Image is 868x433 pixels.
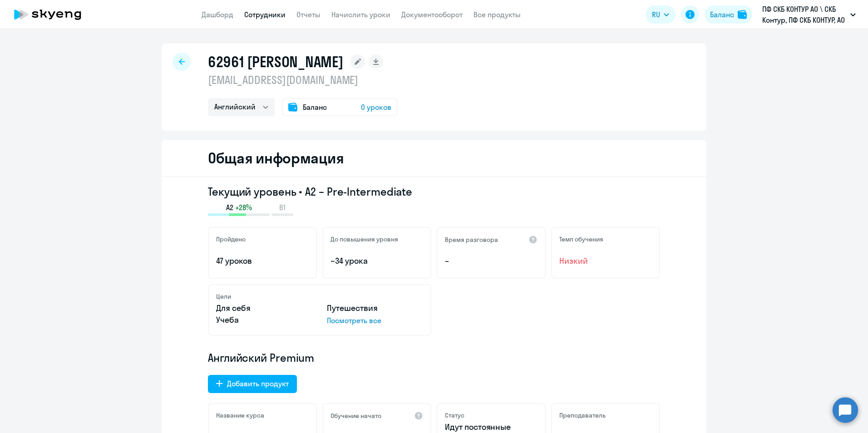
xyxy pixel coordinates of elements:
[762,4,847,25] p: ПФ СКБ КОНТУР АО \ СКБ Контур, ПФ СКБ КОНТУР, АО
[216,255,309,267] p: 47 уроков
[208,149,344,167] h2: Общая информация
[327,302,423,314] p: Путешествия
[738,10,747,19] img: balance
[208,350,314,365] span: Английский Premium
[710,9,734,20] div: Баланс
[208,73,398,87] p: [EMAIL_ADDRESS][DOMAIN_NAME]
[559,255,652,267] span: Низкий
[445,411,464,419] h5: Статус
[331,10,390,19] a: Начислить уроки
[330,255,423,267] p: ~34 урока
[758,4,860,25] button: ПФ СКБ КОНТУР АО \ СКБ Контур, ПФ СКБ КОНТУР, АО
[208,53,343,71] h1: 62961 [PERSON_NAME]
[235,202,252,212] span: +28%
[330,235,398,243] h5: До повышения уровня
[208,184,660,199] h3: Текущий уровень • A2 – Pre-Intermediate
[216,292,231,300] h5: Цели
[445,236,498,244] h5: Время разговора
[216,411,264,419] h5: Название курса
[227,378,289,389] div: Добавить продукт
[401,10,463,19] a: Документооборот
[216,302,312,314] p: Для себя
[216,235,246,243] h5: Пройдено
[473,10,521,19] a: Все продукты
[226,202,233,212] span: A2
[244,10,286,19] a: Сотрудники
[202,10,233,19] a: Дашборд
[208,375,297,393] button: Добавить продукт
[559,235,603,243] h5: Темп обучения
[652,9,660,20] span: RU
[646,5,676,24] button: RU
[303,102,327,113] span: Баланс
[705,5,752,24] button: Балансbalance
[330,412,381,420] h5: Обучение начато
[361,102,391,113] span: 0 уроков
[296,10,321,19] a: Отчеты
[327,315,423,326] p: Посмотреть все
[559,411,606,419] h5: Преподаватель
[445,255,538,267] p: –
[216,314,312,326] p: Учеба
[279,202,286,212] span: B1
